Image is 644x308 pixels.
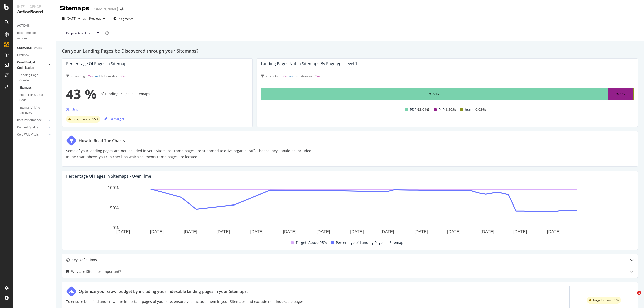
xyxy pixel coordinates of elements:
[17,9,52,15] div: ActionBoard
[60,4,89,13] div: Sitemaps
[120,7,123,11] div: arrow-right-arrow-left
[19,85,32,90] div: Sitemaps
[19,73,52,83] a: Landing Page Crawled
[313,74,315,78] span: =
[17,30,52,41] a: Recommended Actions
[296,239,327,246] span: Target: Above 95%
[336,239,405,246] span: Percentage of Landing Pages in Sitemaps
[150,229,164,234] text: [DATE]
[110,206,119,210] text: 50%
[112,226,119,230] text: 0%
[19,105,52,116] a: Internal Linking - Discovery
[71,269,121,275] div: Why are Sitemaps important?
[17,118,42,123] div: Bots Performance
[315,74,320,78] span: Yes
[72,257,97,263] div: Key Definitions
[87,15,107,23] button: Previous
[261,61,357,66] div: Landing Pages not in Sitemaps by pagetype Level 1
[547,229,561,234] text: [DATE]
[88,74,93,78] span: Yes
[72,118,98,121] span: Target: above 95%
[17,45,42,51] div: GUIDANCE PAGES
[184,229,197,234] text: [DATE]
[316,229,330,234] text: [DATE]
[62,47,638,54] h2: Can your Landing Pages be Discovered through your Sitemaps?
[66,299,305,305] p: To ensure bots find and crawl the important pages of your site, ensure you include them in your S...
[381,229,394,234] text: [DATE]
[83,16,87,21] span: vs
[17,4,52,9] div: Intelligence
[118,74,120,78] span: =
[19,92,48,103] div: Bad HTTP Status Code
[410,107,416,113] span: PDP
[429,91,439,97] div: 93.04%
[87,16,101,21] span: Previous
[17,23,52,28] a: ACTIONS
[446,107,456,113] span: 6.92%
[447,229,461,234] text: [DATE]
[79,138,125,144] div: How to Read The Charts
[101,74,117,78] span: Is Indexable
[19,73,48,83] div: Landing Page Crawled
[17,53,52,58] a: Overview
[513,229,527,234] text: [DATE]
[17,132,47,138] a: Core Web Vitals
[265,74,279,78] span: Is Landing
[66,148,312,160] p: Some of your landing pages are not included in your Sitemaps. Those pages are supposed to drive o...
[17,23,30,28] div: ACTIONS
[111,15,135,23] button: Segments
[17,45,52,51] a: GUIDANCE PAGES
[66,84,248,104] div: of Landing Pages in Sitemaps
[17,30,47,41] div: Recommended Actions
[17,60,47,71] a: Crawl Budget Optimization
[465,107,474,113] span: home
[481,229,494,234] text: [DATE]
[91,6,118,11] div: [DOMAIN_NAME]
[71,74,85,78] span: Is Landing
[289,74,294,78] span: and
[627,291,639,303] iframe: Intercom live chat
[19,105,48,116] div: Internal Linking - Discovery
[66,116,100,123] div: warning label
[216,229,230,234] text: [DATE]
[17,53,29,58] div: Overview
[283,74,288,78] span: Yes
[637,291,641,295] span: 1
[121,74,126,78] span: Yes
[66,107,78,115] button: 2K Urls
[66,84,97,104] span: 43 %
[86,74,87,78] span: =
[66,31,95,35] span: By: pagetype Level 1
[283,229,296,234] text: [DATE]
[67,16,76,21] span: 2025 Aug. 29th
[17,118,47,123] a: Bots Performance
[280,74,282,78] span: =
[66,61,129,66] div: Percentage of Pages in Sitemaps
[350,229,364,234] text: [DATE]
[414,229,428,234] text: [DATE]
[439,107,445,113] span: PLP
[94,74,100,78] span: and
[79,288,248,294] div: Optimize your crawl budget by including your indexable landing pages in your Sitemaps.
[17,125,47,130] a: Content Quality
[66,107,78,112] div: 2K Urls
[116,229,130,234] text: [DATE]
[475,107,486,113] span: 0.03%
[108,186,119,190] text: 100%
[19,85,52,90] a: Sitemaps
[587,297,621,304] div: warning label
[417,107,430,113] span: 93.04%
[17,132,39,138] div: Core Web Vitals
[119,17,133,21] span: Segments
[66,174,151,179] div: Percentage of Pages in Sitemaps - Over Time
[60,15,83,23] button: [DATE]
[66,185,634,235] svg: A chart.
[296,74,312,78] span: Is Indexable
[19,92,52,103] a: Bad HTTP Status Code
[104,115,124,123] button: Edit target
[62,29,103,37] button: By: pagetype Level 1
[17,60,43,71] div: Crawl Budget Optimization
[593,299,619,302] span: Target: above 90%
[250,229,264,234] text: [DATE]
